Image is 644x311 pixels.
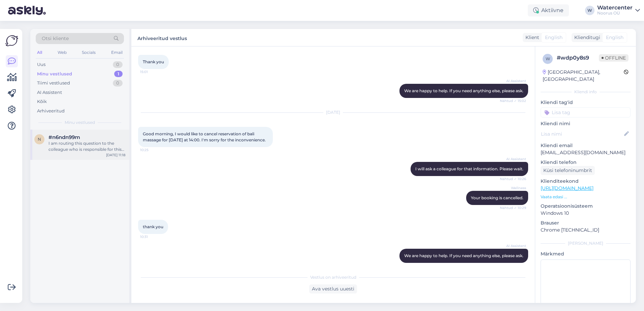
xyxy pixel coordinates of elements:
div: [DATE] 11:18 [106,152,125,158]
div: W [585,6,594,15]
span: Nähtud ✓ 15:02 [500,98,526,103]
span: We are happy to help. If you need anything else, please ask. [404,253,523,258]
div: Web [56,48,68,57]
span: Good morning, I would like to cancel reservation of bali massage for [DATE] at 14:00. I'm sorry f... [143,131,266,142]
div: 0 [113,61,123,68]
input: Lisa nimi [541,130,623,138]
span: n [38,137,41,142]
div: Küsi telefoninumbrit [541,166,595,175]
span: Vestlus on arhiveeritud [310,274,356,280]
div: Aktiivne [528,4,569,16]
span: AI Assistent [501,243,526,248]
span: English [545,34,562,41]
span: We are happy to help. If you need anything else, please ask. [404,88,523,93]
p: Kliendi tag'id [541,99,631,106]
div: [PERSON_NAME] [541,240,631,246]
span: AI Assistent [501,157,526,162]
span: thank you [143,224,163,229]
p: Kliendi telefon [541,159,631,166]
div: Ava vestlus uuesti [309,284,357,293]
p: [EMAIL_ADDRESS][DOMAIN_NAME] [541,149,631,156]
a: WatercenterNoorus OÜ [597,5,640,16]
p: Kliendi nimi [541,120,631,127]
span: Offline [599,54,629,62]
span: Wellness [501,185,526,191]
div: # wdp0y8s9 [557,54,599,62]
p: Operatsioonisüsteem [541,203,631,210]
div: 1 [114,71,123,77]
div: Kõik [37,98,47,105]
div: Klienditugi [572,34,600,41]
div: Kliendi info [541,89,631,95]
div: Arhiveeritud [37,108,65,114]
span: Otsi kliente [42,35,69,42]
div: AI Assistent [37,89,62,96]
p: Chrome [TECHNICAL_ID] [541,227,631,234]
span: Thank you [143,59,164,64]
input: Lisa tag [541,107,631,117]
div: Socials [80,48,97,57]
span: English [606,34,623,41]
div: Tiimi vestlused [37,80,70,87]
span: 10:31 [140,234,165,239]
span: Minu vestlused [65,119,95,126]
span: #n6ndn99m [49,134,80,140]
div: Noorus OÜ [597,10,633,16]
div: Email [110,48,124,57]
div: [DATE] [138,109,528,115]
p: Kliendi email [541,142,631,149]
div: Minu vestlused [37,71,72,77]
span: 10:31 [501,263,526,268]
label: Arhiveeritud vestlus [137,33,187,42]
span: 10:25 [140,147,165,152]
span: 15:01 [140,69,165,74]
div: Watercenter [597,5,633,10]
span: I will ask a colleague for that information. Please wait. [415,166,523,171]
p: Märkmed [541,250,631,257]
span: Nähtud ✓ 10:29 [500,205,526,210]
span: Your booking is cancelled. [471,195,523,200]
span: Nähtud ✓ 10:26 [500,176,526,181]
p: Brauser [541,219,631,227]
div: All [36,48,43,57]
a: [URL][DOMAIN_NAME] [541,185,593,191]
span: w [546,56,550,61]
p: Klienditeekond [541,178,631,185]
p: Windows 10 [541,210,631,217]
div: Klient [523,34,539,41]
p: Vaata edasi ... [541,194,631,200]
div: Uus [37,61,45,68]
img: Askly Logo [5,34,18,47]
div: [GEOGRAPHIC_DATA], [GEOGRAPHIC_DATA] [543,69,624,83]
span: AI Assistent [501,78,526,83]
div: 0 [113,80,123,87]
div: I am routing this question to the colleague who is responsible for this topic. The reply might ta... [49,140,125,152]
